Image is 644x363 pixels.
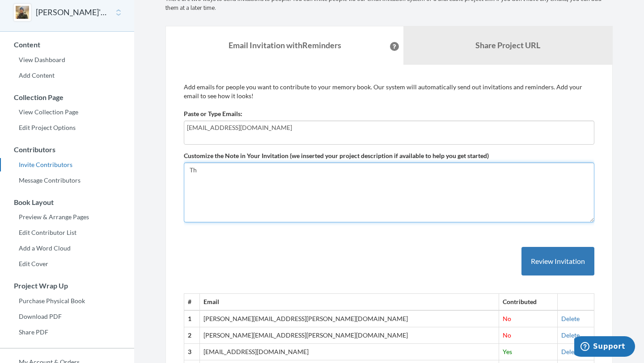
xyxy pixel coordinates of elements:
button: [PERSON_NAME]'s 60th birthday [36,7,108,18]
h3: Book Layout [0,198,134,206]
a: Delete [561,348,580,355]
th: # [184,294,200,310]
th: Email [200,294,499,310]
label: Paste or Type Emails: [184,109,242,118]
b: Share Project URL [475,40,540,50]
h3: Content [0,41,134,49]
button: Review Invitation [521,247,594,276]
th: 1 [184,310,200,327]
span: Yes [503,348,512,355]
h3: Project Wrap Up [0,282,134,290]
th: Contributed [499,294,557,310]
h3: Collection Page [0,93,134,101]
a: Delete [561,315,580,322]
input: Add contributor email(s) here... [187,123,591,133]
span: No [503,315,511,322]
a: Delete [561,331,580,339]
strong: Email Invitation with Reminders [229,40,341,50]
td: [PERSON_NAME][EMAIL_ADDRESS][PERSON_NAME][DOMAIN_NAME] [200,327,499,344]
iframe: Opens a widget where you can chat to one of our agents [574,336,635,359]
h3: Contributors [0,146,134,154]
span: No [503,331,511,339]
th: 2 [184,327,200,344]
label: Customize the Note in Your Invitation (we inserted your project description if available to help ... [184,151,489,160]
td: [PERSON_NAME][EMAIL_ADDRESS][PERSON_NAME][DOMAIN_NAME] [200,310,499,327]
p: Add emails for people you want to contribute to your memory book. Our system will automatically s... [184,83,594,100]
th: 3 [184,344,200,360]
td: [EMAIL_ADDRESS][DOMAIN_NAME] [200,344,499,360]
